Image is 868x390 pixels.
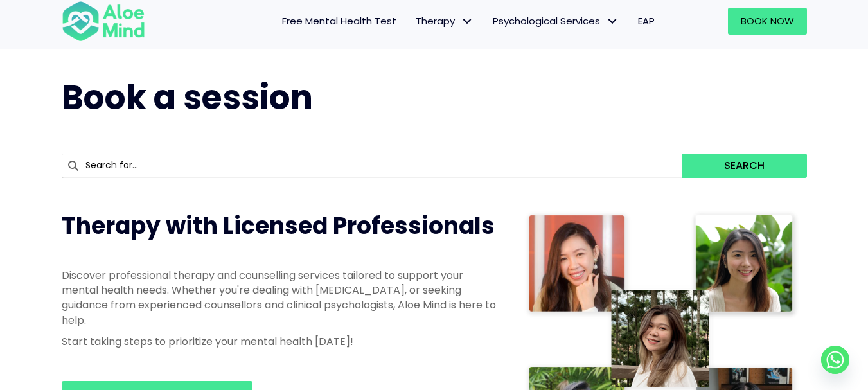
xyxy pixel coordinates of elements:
[162,8,664,35] nav: Menu
[493,14,619,28] span: Psychological Services
[741,14,794,28] span: Book Now
[62,334,499,349] p: Start taking steps to prioritize your mental health [DATE]!
[272,8,406,35] a: Free Mental Health Test
[406,8,483,35] a: TherapyTherapy: submenu
[416,14,474,28] span: Therapy
[628,8,664,35] a: EAP
[62,154,683,178] input: Search for...
[282,14,396,28] span: Free Mental Health Test
[62,74,313,121] span: Book a session
[483,8,628,35] a: Psychological ServicesPsychological Services: submenu
[821,346,849,374] a: Whatsapp
[62,209,495,242] span: Therapy with Licensed Professionals
[638,14,655,28] span: EAP
[682,154,806,178] button: Search
[728,8,807,35] a: Book Now
[62,268,499,328] p: Discover professional therapy and counselling services tailored to support your mental health nee...
[603,12,622,31] span: Psychological Services: submenu
[458,12,477,31] span: Therapy: submenu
